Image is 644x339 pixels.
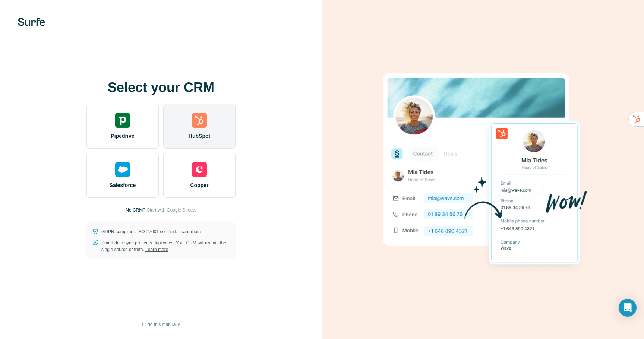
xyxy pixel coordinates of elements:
[379,61,587,278] img: HUBSPOT image
[115,162,130,177] img: salesforce's logo
[115,113,130,128] img: pipedrive's logo
[142,321,180,328] span: I’ll do this manually
[145,247,168,252] a: Learn more
[147,207,196,213] button: Start with Google Sheets
[189,132,210,140] span: HubSpot
[18,18,45,26] img: Surfe's logo
[110,181,136,189] span: Salesforce
[111,132,134,140] span: Pipedrive
[619,299,637,317] div: Open Intercom Messenger
[126,207,145,213] p: No CRM?
[137,319,185,330] button: I’ll do this manually
[192,113,207,128] img: hubspot's logo
[86,80,236,95] h1: Select your CRM
[178,229,201,234] a: Learn more
[190,181,209,189] span: Copper
[192,162,207,177] img: copper's logo
[101,240,230,253] p: Smart data sync prevents duplicates. Your CRM will remain the single source of truth.
[101,228,201,235] p: GDPR compliant. ISO-27001 certified.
